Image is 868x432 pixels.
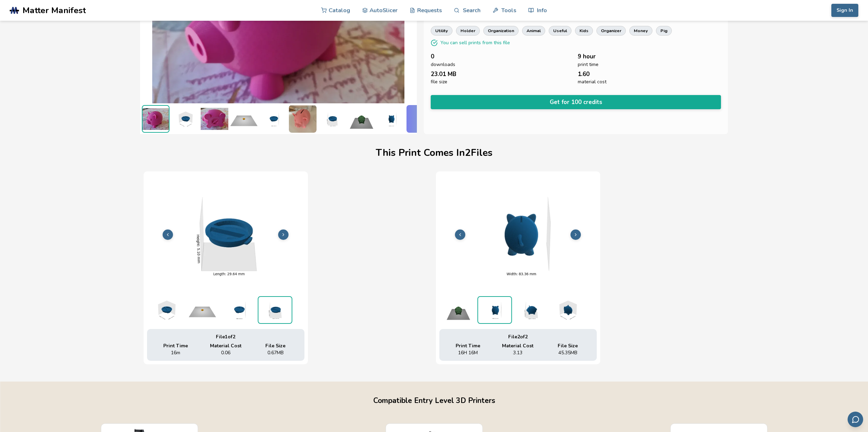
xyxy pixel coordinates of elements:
[456,343,480,349] span: Print Time
[502,343,533,349] span: Material Cost
[171,350,180,356] span: 16m
[221,350,230,356] span: 0.06
[163,343,188,349] span: Print Time
[522,26,545,36] a: animal
[171,105,199,133] img: 2_3D_Dimensions
[575,26,593,36] a: kids
[578,79,606,85] span: material cost
[431,95,721,109] button: Get for 100 credits
[22,6,86,15] span: Matter Manifest
[267,350,284,356] span: 0.67 MB
[318,105,346,133] img: 2_3D_Dimensions
[259,105,287,133] img: 2_3D_Dimensions
[514,296,548,324] img: 1_3D_Dimensions
[221,296,256,324] img: 2_3D_Dimensions
[629,26,652,36] a: money
[550,296,585,324] img: 1_3D_Dimensions
[431,62,455,67] span: downloads
[445,334,592,340] div: File 2 of 2
[440,39,510,46] p: You can sell prints from this file
[831,4,858,17] button: Sign In
[558,350,577,356] span: 45.35 MB
[258,297,292,323] img: 2_3D_Dimensions
[149,296,183,324] img: 2_3D_Dimensions
[348,105,375,133] img: 1_Print_Preview
[431,71,456,77] span: 23.01 MB
[7,395,861,406] h2: Compatible Entry Level 3D Printers
[483,26,519,36] a: organization
[265,343,285,349] span: File Size
[578,53,596,60] span: 9 hour
[431,26,453,36] a: utility
[578,71,590,77] span: 1.60
[578,62,599,67] span: print time
[431,79,447,85] span: file size
[431,53,434,60] span: 0
[549,26,572,36] a: useful
[458,350,478,356] span: 16H 16M
[513,350,522,356] span: 3.13
[441,296,476,324] img: 1_Print_Preview
[558,343,578,349] span: File Size
[377,105,405,133] img: 1_3D_Dimensions
[656,26,672,36] a: pig
[152,334,299,340] div: File 1 of 2
[456,26,480,36] a: holder
[596,26,626,36] a: organizer
[185,296,220,324] img: 2_Print_Preview
[376,148,493,158] h1: This Print Comes In 2 File s
[478,297,511,323] img: 1_3D_Dimensions
[848,412,863,427] button: Send feedback via email
[210,343,241,349] span: Material Cost
[230,105,258,133] img: 2_Print_Preview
